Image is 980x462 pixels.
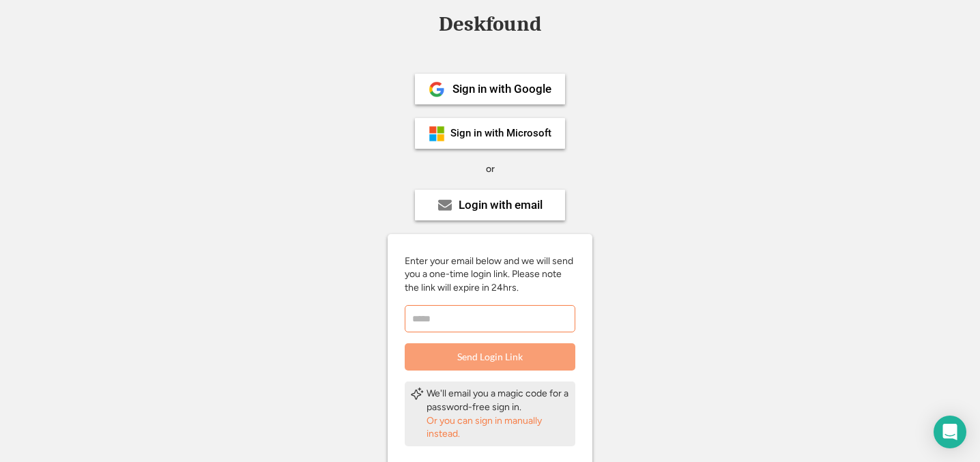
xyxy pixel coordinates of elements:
img: ms-symbollockup_mssymbol_19.png [429,126,445,142]
div: Sign in with Google [452,83,551,95]
img: 1024px-Google__G__Logo.svg.png [429,81,445,98]
div: or [486,162,495,176]
div: Or you can sign in manually instead. [427,414,570,441]
div: We'll email you a magic code for a password-free sign in. [427,387,570,414]
div: Sign in with Microsoft [450,128,551,139]
div: Enter your email below and we will send you a one-time login link. Please note the link will expi... [405,255,575,295]
button: Send Login Link [405,343,575,371]
div: Deskfound [432,14,548,35]
div: Login with email [459,199,543,211]
div: Open Intercom Messenger [934,416,966,448]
